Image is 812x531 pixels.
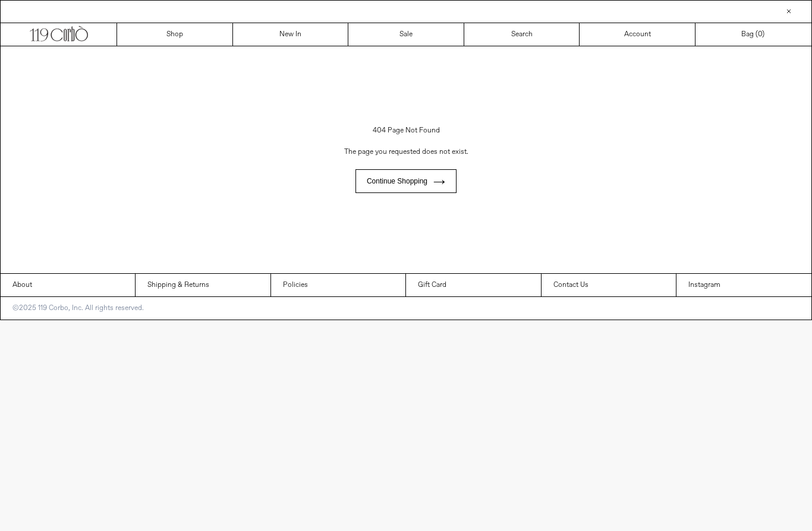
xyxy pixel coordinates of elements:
p: The page you requested does not exist. [33,141,779,163]
a: Continue shopping [355,169,457,193]
span: 0 [758,30,762,39]
a: Policies [271,274,405,296]
a: Shipping & Returns [136,274,270,296]
h1: 404 Page Not Found [33,121,779,141]
a: Contact Us [542,274,676,296]
a: New In [233,23,349,46]
span: ) [758,29,764,40]
a: Sale [348,23,464,46]
a: Shop [117,23,233,46]
a: Bag () [695,23,811,46]
p: ©2025 119 Corbo, Inc. All rights reserved. [1,297,156,320]
a: About [1,274,135,296]
a: Search [464,23,580,46]
a: Instagram [676,274,811,296]
a: Gift Card [406,274,540,296]
a: Account [580,23,695,46]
